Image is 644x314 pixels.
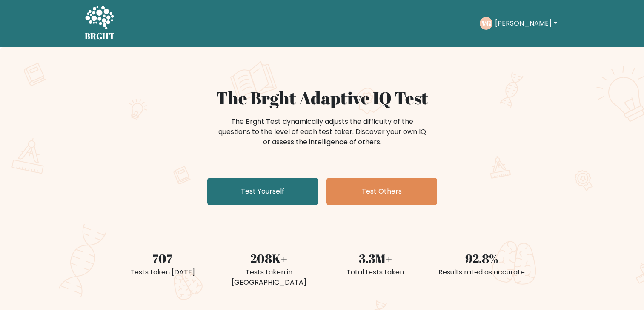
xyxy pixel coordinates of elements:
[327,267,424,277] div: Total tests taken
[216,117,429,147] div: The Brght Test dynamically adjusts the difficulty of the questions to the level of each test take...
[327,249,424,267] div: 3.3M+
[221,267,317,288] div: Tests taken in [GEOGRAPHIC_DATA]
[481,18,491,28] text: VG
[434,249,530,267] div: 92.8%
[114,88,530,108] h1: The Brght Adaptive IQ Test
[114,267,211,277] div: Tests taken [DATE]
[492,18,559,29] button: [PERSON_NAME]
[221,249,317,267] div: 208K+
[326,178,437,205] a: Test Others
[207,178,318,205] a: Test Yourself
[114,249,211,267] div: 707
[85,3,115,43] a: BRGHT
[85,31,115,41] h5: BRGHT
[434,267,530,277] div: Results rated as accurate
